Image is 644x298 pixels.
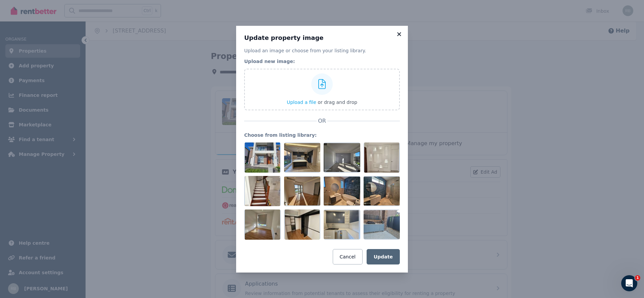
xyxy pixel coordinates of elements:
[367,249,400,264] button: Update
[287,100,316,105] span: Upload a file
[333,249,363,264] button: Cancel
[317,117,327,125] span: OR
[244,34,400,42] h3: Update property image
[318,100,357,105] span: or drag and drop
[287,99,357,106] button: Upload a file or drag and drop
[244,47,400,54] p: Upload an image or choose from your listing library.
[244,132,400,138] legend: Choose from listing library:
[621,275,637,291] iframe: Intercom live chat
[635,275,640,281] span: 1
[244,58,400,65] legend: Upload new image:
